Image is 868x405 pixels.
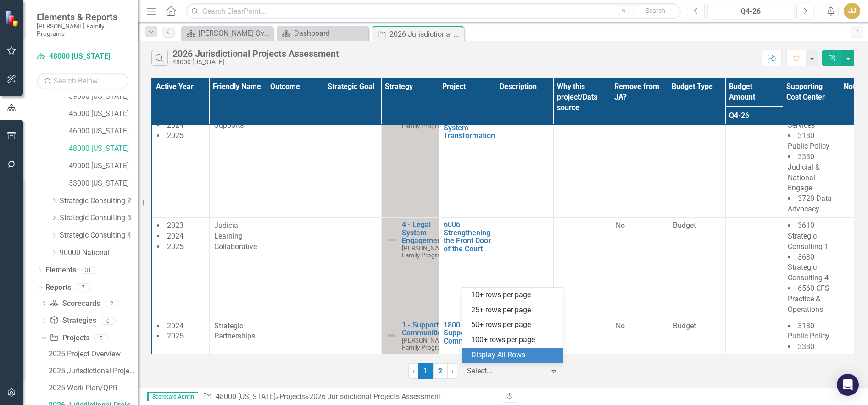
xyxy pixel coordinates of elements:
[69,161,138,172] a: 49000 [US_STATE]
[444,100,495,140] a: 6955 21st Century Child Welfare System Transformation
[69,126,138,137] a: 46000 [US_STATE]
[402,221,450,245] a: 4 - Legal System Engagement
[788,221,829,251] span: 3610 Strategic Consulting 1
[725,96,783,217] td: Double-Click to Edit
[69,144,138,154] a: 48000 [US_STATE]
[152,96,209,217] td: Double-Click to Edit
[37,73,128,89] input: Search Below...
[668,218,725,318] td: Double-Click to Edit
[45,283,71,293] a: Reports
[471,350,557,361] div: Display All Rows
[105,300,119,307] div: 2
[49,350,138,358] div: 2025 Project Overview
[279,392,306,401] a: Projects
[167,322,184,330] span: 2024
[444,221,491,253] a: 6006 Strengthening the Front Door of the Court
[50,316,96,326] a: Strategies
[444,321,491,345] a: 1800 Supportive Communities
[46,381,138,395] a: 2025 Work Plan/QPR
[471,335,557,345] div: 100+ rows per page
[45,265,76,276] a: Elements
[49,384,138,392] div: 2025 Work Plan/QPR
[46,347,138,361] a: 2025 Project Overview
[783,96,840,217] td: Double-Click to Edit
[844,3,860,19] button: JJ
[214,322,255,341] span: Strategic Partnerships
[611,96,668,217] td: Double-Click to Edit
[837,374,859,396] div: Open Intercom Messenger
[94,334,109,342] div: 5
[37,51,128,62] a: 48000 [US_STATE]
[788,152,820,193] span: 3380 Judicial & National Engage
[172,59,339,66] div: 48000 [US_STATE]
[167,121,184,129] span: 2024
[267,218,324,318] td: Double-Click to Edit
[788,342,820,383] span: 3380 Judicial & National Engage
[5,11,21,27] img: ClearPoint Strategy
[60,196,138,206] a: Strategic Consulting 2
[101,317,116,325] div: 0
[418,363,433,379] span: 1
[203,392,496,402] div: » »
[402,321,450,337] a: 1 - Supportive Communities
[309,392,441,401] div: 2026 Jurisdictional Projects Assessment
[50,333,89,344] a: Projects
[553,218,611,318] td: Double-Click to Edit
[81,266,95,274] div: 31
[214,221,257,251] span: Judicial Learning Collaborative
[451,366,454,375] span: ›
[267,96,324,217] td: Double-Click to Edit
[167,332,184,340] span: 2025
[788,322,829,341] span: 3180 Public Policy
[439,218,496,318] td: Double-Click to Edit Right Click for Context Menu
[69,91,138,102] a: 39000 [US_STATE]
[167,131,184,140] span: 2025
[46,364,138,378] a: 2025 Jurisdictional Projects Assessment
[209,218,267,318] td: Double-Click to Edit
[37,11,128,22] span: Elements & Reports
[788,284,829,314] span: 6560 CFS Practice & Operations
[402,337,450,351] span: [PERSON_NAME] Family Programs
[725,218,783,318] td: Double-Click to Edit
[788,194,832,213] span: 3720 Data Advocacy
[186,3,681,19] input: Search ClearPoint...
[49,367,138,375] div: 2025 Jurisdictional Projects Assessment
[167,232,184,240] span: 2024
[294,28,366,39] div: Dashboard
[152,218,209,318] td: Double-Click to Edit
[616,221,625,230] span: No
[788,131,829,150] span: 3180 Public Policy
[611,218,668,318] td: Double-Click to Edit
[209,96,267,217] td: Double-Click to Edit
[69,178,138,189] a: 53000 [US_STATE]
[412,366,415,375] span: ‹
[381,218,439,318] td: Double-Click to Edit Right Click for Context Menu
[381,96,439,217] td: Double-Click to Edit Right Click for Context Menu
[167,242,184,251] span: 2025
[324,96,381,217] td: Double-Click to Edit
[147,392,198,401] span: Scorecard Admin
[386,330,397,341] img: Not Defined
[645,7,665,14] span: Search
[167,221,184,230] span: 2023
[216,392,276,401] a: 48000 [US_STATE]
[616,322,625,330] span: No
[788,253,829,283] span: 3630 Strategic Consulting 4
[37,22,128,38] small: [PERSON_NAME] Family Programs
[172,49,339,59] div: 2026 Jurisdictional Projects Assessment
[673,221,721,231] span: Budget
[60,230,138,241] a: Strategic Consulting 4
[324,218,381,318] td: Double-Click to Edit
[496,218,553,318] td: Double-Click to Edit
[668,96,725,217] td: Double-Click to Edit
[389,28,462,40] div: 2026 Jurisdictional Projects Assessment
[279,28,366,39] a: Dashboard
[439,96,496,217] td: Double-Click to Edit Right Click for Context Menu
[471,290,557,300] div: 10+ rows per page
[50,299,100,309] a: Scorecards
[673,321,721,332] span: Budget
[433,363,448,379] a: 2
[471,305,557,316] div: 25+ rows per page
[76,283,90,291] div: 7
